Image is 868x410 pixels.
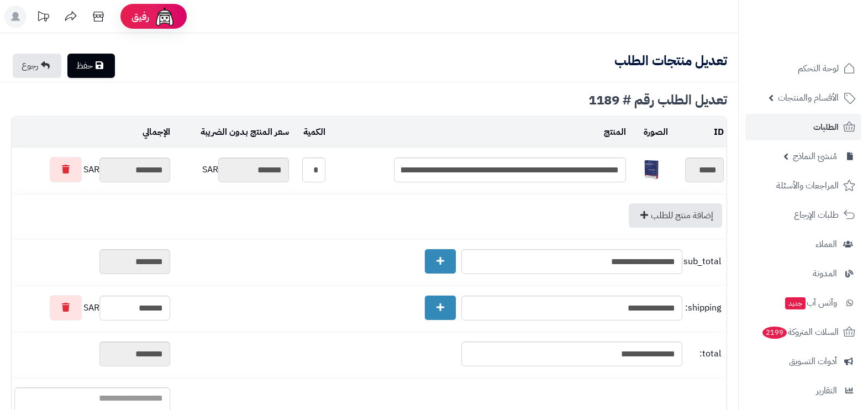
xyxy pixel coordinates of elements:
[794,207,839,223] span: طلبات الإرجاع
[11,93,727,107] div: تعديل الطلب رقم # 1189
[745,319,861,345] a: السلات المتروكة2199
[131,10,149,23] span: رفيق
[785,297,806,309] span: جديد
[745,55,861,82] a: لوحة التحكم
[292,117,328,148] td: الكمية
[813,119,839,135] span: الطلبات
[640,159,662,181] img: 1757889716-LactoferroPlus%2030%20Capsules-40x40.jpg
[173,117,292,148] td: سعر المنتج بدون الضريبة
[798,61,839,76] span: لوحة التحكم
[776,178,839,193] span: المراجعات والأسئلة
[745,202,861,228] a: طلبات الإرجاع
[12,117,173,148] td: الإجمالي
[328,117,629,148] td: المنتج
[154,6,176,28] img: ai-face.png
[29,6,57,30] a: تحديثات المنصة
[14,295,170,320] div: SAR
[13,54,61,78] a: رجوع
[793,149,837,164] span: مُنشئ النماذج
[14,157,170,182] div: SAR
[784,295,837,311] span: وآتس آب
[745,260,861,287] a: المدونة
[761,326,787,339] span: 2199
[685,255,721,268] span: sub_total:
[745,377,861,404] a: التقارير
[176,157,289,182] div: SAR
[745,290,861,316] a: وآتس آبجديد
[789,354,837,369] span: أدوات التسويق
[761,324,839,340] span: السلات المتروكة
[685,348,721,360] span: total:
[793,8,858,31] img: logo-2.png
[745,348,861,375] a: أدوات التسويق
[614,51,727,71] b: تعديل منتجات الطلب
[745,231,861,257] a: العملاء
[629,203,722,228] a: إضافة منتج للطلب
[671,117,727,148] td: ID
[816,383,837,398] span: التقارير
[629,117,671,148] td: الصورة
[67,54,115,78] a: حفظ
[813,266,837,281] span: المدونة
[816,236,837,252] span: العملاء
[685,302,721,314] span: shipping:
[778,90,839,106] span: الأقسام والمنتجات
[745,172,861,199] a: المراجعات والأسئلة
[745,114,861,140] a: الطلبات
